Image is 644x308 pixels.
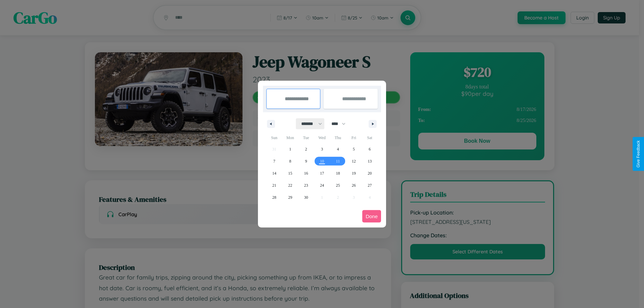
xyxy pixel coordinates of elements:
[304,167,308,179] span: 16
[273,155,275,167] span: 7
[298,167,314,179] button: 16
[282,167,298,179] button: 15
[352,155,356,167] span: 12
[346,143,362,155] button: 5
[266,191,282,203] button: 28
[266,155,282,167] button: 7
[362,179,378,191] button: 27
[346,167,362,179] button: 19
[346,179,362,191] button: 26
[305,155,307,167] span: 9
[369,143,371,155] span: 6
[272,191,276,203] span: 28
[336,155,340,167] span: 11
[321,143,323,155] span: 3
[362,132,378,143] span: Sat
[266,132,282,143] span: Sun
[352,167,356,179] span: 19
[288,179,292,191] span: 22
[288,191,292,203] span: 29
[362,167,378,179] button: 20
[305,143,307,155] span: 2
[346,155,362,167] button: 12
[330,143,346,155] button: 4
[266,167,282,179] button: 14
[289,155,291,167] span: 8
[362,210,381,223] button: Done
[346,132,362,143] span: Fri
[298,143,314,155] button: 2
[320,167,324,179] span: 17
[352,179,356,191] span: 26
[288,167,292,179] span: 15
[298,179,314,191] button: 23
[289,143,291,155] span: 1
[362,143,378,155] button: 6
[330,155,346,167] button: 11
[314,132,330,143] span: Wed
[353,143,355,155] span: 5
[362,155,378,167] button: 13
[298,191,314,203] button: 30
[282,191,298,203] button: 29
[298,155,314,167] button: 9
[336,179,340,191] span: 25
[282,155,298,167] button: 8
[282,179,298,191] button: 22
[314,179,330,191] button: 24
[330,167,346,179] button: 18
[314,155,330,167] button: 10
[304,179,308,191] span: 23
[282,132,298,143] span: Mon
[320,155,324,167] span: 10
[368,167,372,179] span: 20
[368,155,372,167] span: 13
[330,179,346,191] button: 25
[337,143,339,155] span: 4
[320,179,324,191] span: 24
[266,179,282,191] button: 21
[282,143,298,155] button: 1
[304,191,308,203] span: 30
[314,143,330,155] button: 3
[298,132,314,143] span: Tue
[368,179,372,191] span: 27
[272,167,276,179] span: 14
[336,167,340,179] span: 18
[636,140,641,168] div: Give Feedback
[330,132,346,143] span: Thu
[314,167,330,179] button: 17
[272,179,276,191] span: 21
